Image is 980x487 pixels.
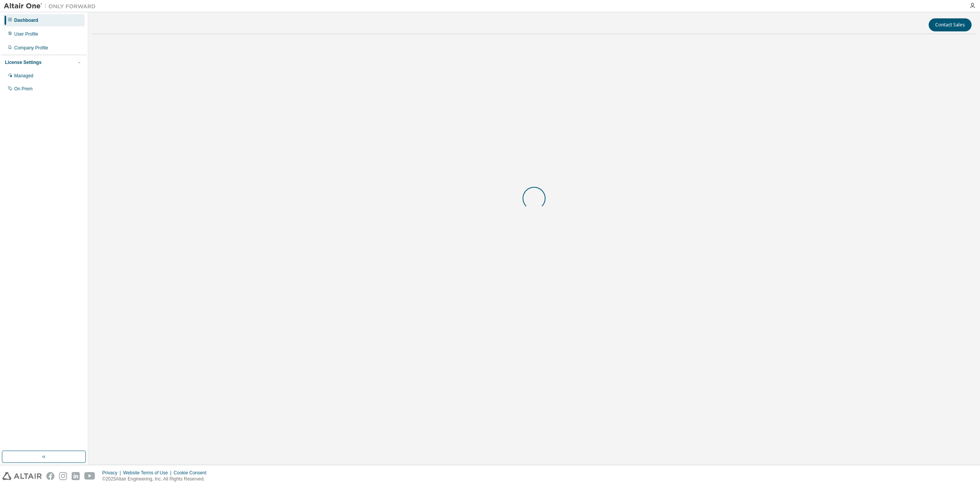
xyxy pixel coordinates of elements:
div: On Prem [14,86,33,92]
img: Altair One [4,2,100,10]
img: youtube.svg [84,472,95,480]
div: User Profile [14,31,38,37]
div: Website Terms of Use [123,470,174,476]
img: linkedin.svg [72,472,80,480]
img: facebook.svg [46,472,54,480]
img: instagram.svg [59,472,67,480]
p: © 2025 Altair Engineering, Inc. All Rights Reserved. [102,476,211,482]
div: Dashboard [14,17,38,23]
div: Managed [14,73,33,79]
img: altair_logo.svg [2,472,42,480]
div: License Settings [5,59,41,65]
div: Privacy [102,470,123,476]
div: Cookie Consent [174,470,211,476]
div: Company Profile [14,45,48,51]
button: Contact Sales [929,18,972,31]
